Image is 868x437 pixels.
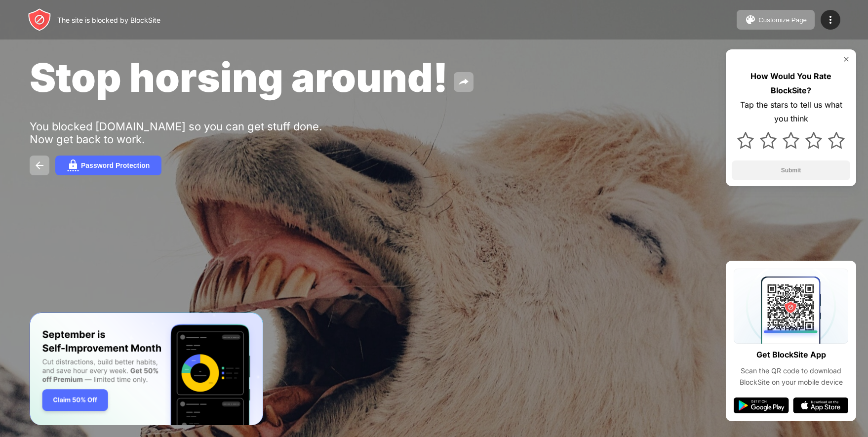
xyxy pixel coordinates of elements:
[734,269,848,344] img: qrcode.svg
[745,14,756,26] img: pallet.svg
[67,159,79,171] img: password.svg
[458,76,470,88] img: share.svg
[734,365,848,388] div: Scan the QR code to download BlockSite on your mobile device
[81,161,150,169] div: Password Protection
[756,348,826,362] div: Get BlockSite App
[28,8,51,32] img: header-logo.svg
[732,160,850,180] button: Submit
[732,69,850,98] div: How Would You Rate BlockSite?
[30,120,335,146] div: You blocked [DOMAIN_NAME] so you can get stuff done. Now get back to work.
[34,159,45,171] img: back.svg
[825,14,836,26] img: menu-icon.svg
[805,132,822,149] img: star.svg
[55,156,161,175] button: Password Protection
[30,53,448,101] span: Stop horsing around!
[793,397,848,413] img: app-store.svg
[732,98,850,126] div: Tap the stars to tell us what you think
[783,132,799,149] img: star.svg
[760,132,777,149] img: star.svg
[734,397,789,413] img: google-play.svg
[828,132,845,149] img: star.svg
[737,10,815,30] button: Customize Page
[30,313,263,426] iframe: Banner
[842,55,850,63] img: rate-us-close.svg
[758,16,807,24] div: Customize Page
[57,16,160,24] div: The site is blocked by BlockSite
[737,132,754,149] img: star.svg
